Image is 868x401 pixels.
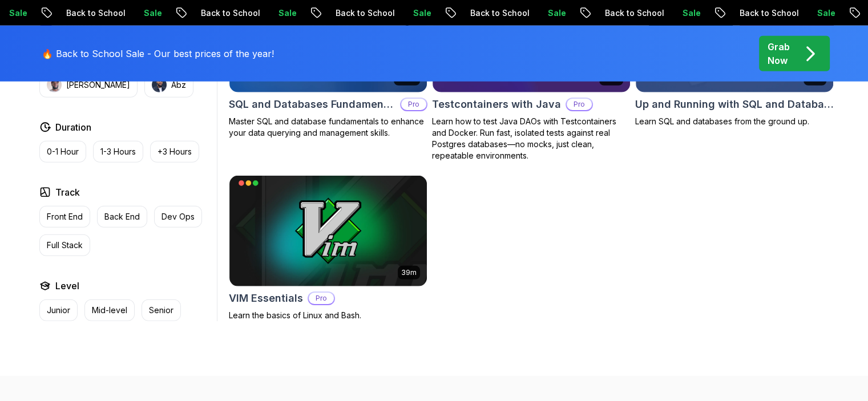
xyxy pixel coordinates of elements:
p: Pro [309,293,334,304]
p: 39m [401,268,417,277]
button: Mid-level [84,299,135,321]
p: Pro [401,99,426,110]
h2: Up and Running with SQL and Databases [635,96,834,112]
p: [PERSON_NAME] [66,79,130,91]
h2: Level [55,279,79,293]
p: Sale [501,7,538,19]
p: Back to School [558,7,636,19]
a: VIM Essentials card39mVIM EssentialsProLearn the basics of Linux and Bash. [229,175,427,321]
p: Front End [47,211,83,222]
img: VIM Essentials card [229,176,427,286]
button: Dev Ops [154,206,202,228]
p: Grab Now [768,40,790,67]
p: Learn how to test Java DAOs with Testcontainers and Docker. Run fast, isolated tests against real... [432,116,631,161]
p: Learn SQL and databases from the ground up. [635,116,834,127]
button: 1-3 Hours [93,141,143,163]
h2: Track [55,185,80,199]
p: 🔥 Back to School Sale - Our best prices of the year! [42,47,274,60]
button: +3 Hours [150,141,199,163]
button: Senior [142,299,181,321]
p: 0-1 Hour [47,146,79,157]
p: Sale [366,7,403,19]
p: Sale [232,7,268,19]
p: Master SQL and database fundamentals to enhance your data querying and management skills. [229,116,427,139]
p: Senior [149,305,173,316]
h2: Duration [55,120,91,134]
p: Sale [770,7,807,19]
button: Front End [39,206,90,228]
p: Back to School [423,7,501,19]
p: Back End [104,211,140,222]
p: Back to School [693,7,770,19]
p: Back to School [154,7,232,19]
p: Abz [171,79,186,91]
h2: Testcontainers with Java [432,96,561,112]
button: Full Stack [39,234,90,256]
button: 0-1 Hour [39,141,86,163]
p: +3 Hours [158,146,192,157]
p: Full Stack [47,240,83,251]
h2: SQL and Databases Fundamentals [229,96,395,112]
p: 1-3 Hours [100,146,136,157]
button: instructor imgAbz [144,72,193,98]
img: instructor img [47,78,62,92]
img: instructor img [152,78,167,92]
p: Mid-level [92,305,127,316]
p: Learn the basics of Linux and Bash. [229,310,427,321]
button: instructor img[PERSON_NAME] [39,72,138,98]
h2: VIM Essentials [229,290,303,306]
button: Junior [39,299,78,321]
p: Junior [47,305,70,316]
p: Back to School [289,7,366,19]
p: Sale [636,7,672,19]
p: Pro [567,99,592,110]
p: Dev Ops [162,211,195,222]
p: Sale [97,7,134,19]
p: Back to School [19,7,97,19]
button: Back End [97,206,147,228]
